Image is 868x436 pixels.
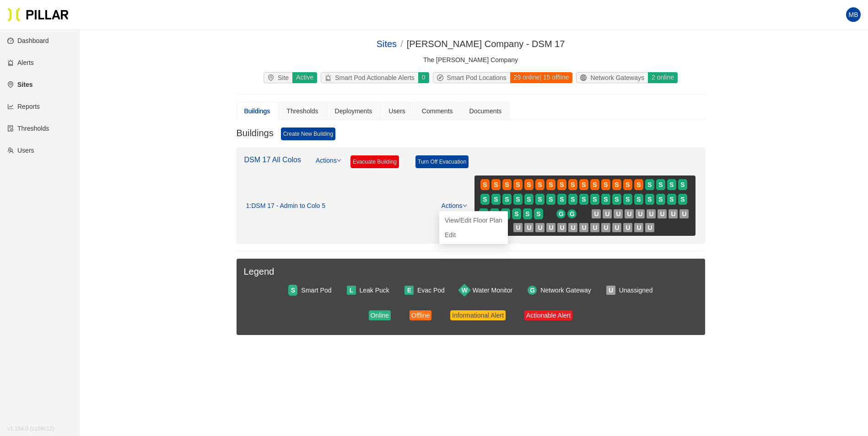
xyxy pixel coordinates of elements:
span: G [570,209,575,219]
span: S [505,180,509,190]
div: Actionable Alert [526,310,571,320]
span: S [604,194,608,204]
a: teamUsers [7,147,34,154]
div: [PERSON_NAME] Company - DSM 17 [407,37,565,51]
a: Sites [377,39,397,49]
span: L [350,285,354,295]
a: Edit [445,230,456,240]
span: S [669,180,674,190]
span: S [582,194,586,204]
span: U [649,209,653,219]
span: U [527,223,531,233]
div: Documents [469,106,502,116]
span: S [636,194,641,204]
span: / [400,39,403,49]
span: S [494,180,498,190]
span: S [538,180,542,190]
a: line-chartReports [7,103,40,110]
div: Water Monitor [473,285,512,295]
span: S [582,180,586,190]
span: U [609,285,613,295]
span: S [516,180,520,190]
span: U [636,223,641,233]
div: Buildings [244,106,270,116]
a: Create New Building [281,128,335,140]
span: E [407,285,411,295]
span: S [483,180,487,190]
span: U [538,223,542,233]
span: W [462,285,468,295]
span: S [494,194,498,204]
span: S [571,180,575,190]
span: S [536,209,540,219]
span: U [627,209,631,219]
span: S [625,180,630,190]
div: 29 online | 15 offline [510,72,573,83]
div: 0 [418,72,429,83]
span: S [538,194,542,204]
h3: Legend [244,266,698,277]
span: MB [849,7,858,22]
div: Informational Alert [452,310,504,320]
span: U [638,209,642,219]
div: Unassigned [619,285,653,295]
span: U [560,223,564,233]
span: S [560,194,564,204]
span: S [483,194,487,204]
span: U [604,223,608,233]
div: Smart Pod Locations [433,73,510,83]
span: S [593,194,597,204]
span: U [594,209,598,219]
a: alertAlerts [7,59,34,66]
span: S [680,194,685,204]
span: S [593,180,597,190]
a: alertSmart Pod Actionable Alerts0 [319,72,431,83]
a: View/Edit Floor Plan [445,215,502,225]
span: alert [325,74,335,81]
span: S [658,180,663,190]
a: Turn Off Evacuation [415,155,469,168]
span: S [647,194,652,204]
div: Smart Pod [301,285,331,295]
div: Thresholds [286,106,318,116]
span: U [571,223,575,233]
div: Leak Puck [360,285,389,295]
div: The [PERSON_NAME] Company [237,55,705,65]
span: S [560,180,564,190]
span: S [669,194,674,204]
div: Deployments [335,106,372,116]
a: Actions [316,155,341,175]
span: S [615,180,619,190]
a: DSM 17 All Colos [244,156,302,164]
div: Users [388,106,405,116]
a: Evacuate Building [350,155,399,168]
span: U [615,223,619,233]
span: U [605,209,609,219]
div: Online [371,310,389,320]
span: U [616,209,620,219]
span: G [530,285,535,295]
span: S [604,180,608,190]
span: S [505,194,509,204]
div: Smart Pod Actionable Alerts [321,73,418,83]
span: S [549,194,553,204]
span: U [593,223,597,233]
div: Evac Pod [417,285,445,295]
span: U [682,209,686,219]
div: Comments [422,106,453,116]
span: S [615,194,619,204]
div: Network Gateway [540,285,591,295]
div: Offline [411,310,430,320]
div: 2 online [647,72,678,83]
div: Active [292,72,317,83]
span: down [463,203,467,208]
span: down [337,158,341,163]
span: U [671,209,675,219]
span: S [291,285,295,295]
div: Network Gateways [577,73,647,83]
a: exceptionThresholds [7,125,49,132]
span: S [625,194,630,204]
span: compass [437,74,447,81]
span: global [580,74,590,81]
span: S [525,209,529,219]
